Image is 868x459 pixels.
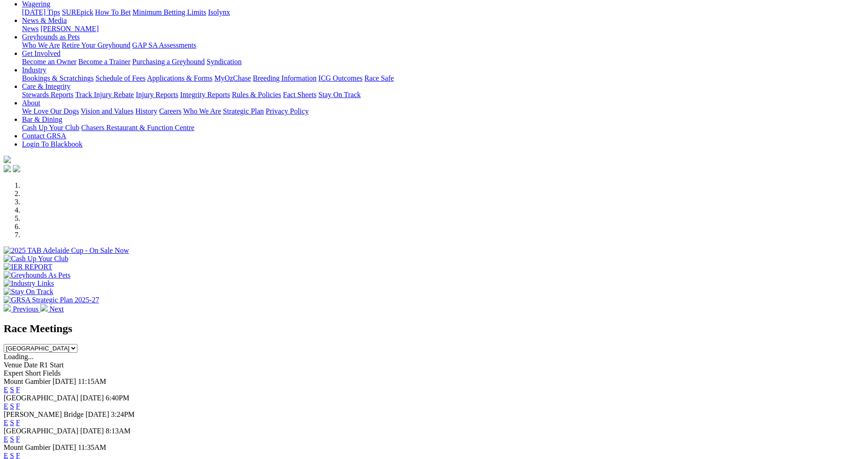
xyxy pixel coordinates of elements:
a: S [10,435,14,443]
span: [DATE] [86,410,109,418]
a: Care & Integrity [22,82,71,90]
a: S [10,402,14,410]
span: Date [24,361,38,369]
span: Expert [4,369,23,377]
a: Become a Trainer [78,58,131,66]
img: IER REPORT [4,263,52,271]
div: Wagering [22,8,864,16]
div: Greyhounds as Pets [22,41,864,49]
span: [PERSON_NAME] Bridge [4,410,84,418]
a: Minimum Betting Limits [132,8,206,16]
span: Mount Gambier [4,443,51,451]
a: E [4,402,8,410]
a: Isolynx [208,8,230,16]
a: Become an Owner [22,58,76,66]
a: History [135,107,157,115]
span: Previous [13,305,38,313]
a: Vision and Values [81,107,133,115]
div: Get Involved [22,58,864,66]
span: [GEOGRAPHIC_DATA] [4,394,78,402]
span: [DATE] [80,394,104,402]
span: [DATE] [53,377,76,385]
h2: Race Meetings [4,322,864,335]
a: Next [40,305,64,313]
a: F [16,435,20,443]
img: Stay On Track [4,288,53,296]
a: Applications & Forms [147,74,213,82]
a: Who We Are [22,41,60,49]
a: Strategic Plan [223,107,264,115]
a: Get Involved [22,49,60,57]
span: 11:15AM [78,377,106,385]
a: Injury Reports [136,91,178,98]
img: Cash Up Your Club [4,255,68,263]
a: Stay On Track [318,91,360,98]
a: News & Media [22,16,67,24]
a: SUREpick [62,8,93,16]
span: R1 Start [39,361,64,369]
img: logo-grsa-white.png [4,156,11,163]
a: MyOzChase [214,74,251,82]
a: We Love Our Dogs [22,107,79,115]
a: Stewards Reports [22,91,73,98]
span: 6:40PM [106,394,130,402]
a: Previous [4,305,40,313]
span: Loading... [4,353,33,361]
span: Fields [43,369,60,377]
a: E [4,386,8,393]
span: Short [25,369,41,377]
a: F [16,386,20,393]
a: Login To Blackbook [22,140,82,148]
a: Who We Are [183,107,221,115]
img: twitter.svg [13,165,20,172]
a: About [22,99,40,107]
img: Industry Links [4,279,54,288]
a: Schedule of Fees [95,74,145,82]
a: Integrity Reports [180,91,230,98]
span: Next [49,305,64,313]
a: News [22,25,38,33]
span: Venue [4,361,22,369]
a: Rules & Policies [232,91,281,98]
a: GAP SA Assessments [132,41,197,49]
a: Industry [22,66,46,74]
img: chevron-right-pager-white.svg [40,304,48,311]
a: Fact Sheets [283,91,317,98]
a: [DATE] Tips [22,8,60,16]
a: Syndication [207,58,241,66]
a: Bookings & Scratchings [22,74,93,82]
a: How To Bet [95,8,131,16]
a: Privacy Policy [266,107,309,115]
div: Care & Integrity [22,91,864,99]
span: 8:13AM [106,427,131,435]
a: F [16,402,20,410]
a: F [16,419,20,426]
a: Bar & Dining [22,115,62,123]
a: Greyhounds as Pets [22,33,80,41]
a: [PERSON_NAME] [40,25,98,33]
a: S [10,419,14,426]
a: Contact GRSA [22,132,66,140]
div: Bar & Dining [22,124,864,132]
img: 2025 TAB Adelaide Cup - On Sale Now [4,246,129,255]
a: Race Safe [364,74,393,82]
a: Cash Up Your Club [22,124,79,131]
img: chevron-left-pager-white.svg [4,304,11,311]
span: [DATE] [53,443,76,451]
img: GRSA Strategic Plan 2025-27 [4,296,99,304]
span: [GEOGRAPHIC_DATA] [4,427,78,435]
a: Retire Your Greyhound [62,41,131,49]
a: Purchasing a Greyhound [132,58,205,66]
div: About [22,107,864,115]
span: 3:24PM [111,410,135,418]
a: E [4,435,8,443]
a: Careers [159,107,181,115]
a: S [10,386,14,393]
span: Mount Gambier [4,377,51,385]
span: 11:35AM [78,443,106,451]
img: Greyhounds As Pets [4,271,71,279]
img: facebook.svg [4,165,11,172]
a: Chasers Restaurant & Function Centre [81,124,194,131]
div: Industry [22,74,864,82]
a: Breeding Information [253,74,317,82]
